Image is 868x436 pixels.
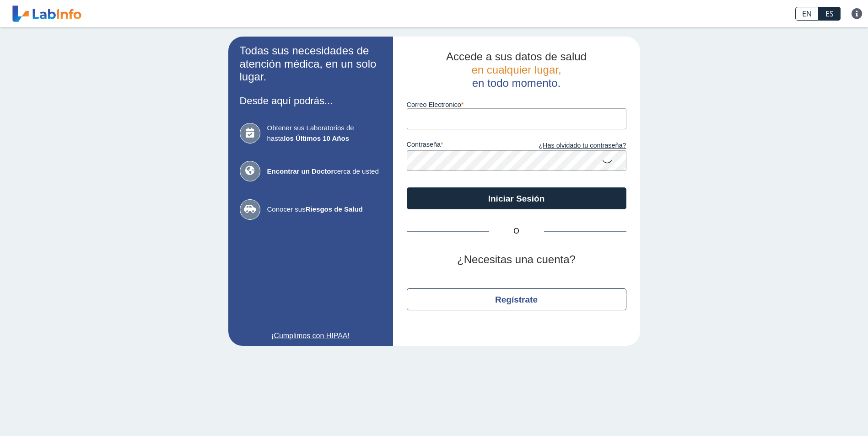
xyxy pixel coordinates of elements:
[472,77,561,89] span: en todo momento.
[407,141,517,151] label: contraseña
[407,187,626,209] button: Iniciar Sesión
[407,253,626,266] h2: ¿Necesitas una cuenta?
[267,166,382,177] span: cerca de usted
[407,101,626,108] label: Correo Electronico
[306,205,363,213] b: Riesgos de Salud
[240,95,382,106] h3: Desde aquí podrás...
[284,134,349,142] b: los Últimos 10 Años
[407,288,626,310] button: Regístrate
[267,167,334,175] b: Encontrar un Doctor
[489,226,544,237] span: O
[819,7,841,21] a: ES
[517,141,626,151] a: ¿Has olvidado tu contraseña?
[267,123,382,144] span: Obtener sus Laboratorios de hasta
[446,50,587,63] span: Accede a sus datos de salud
[240,330,382,341] a: ¡Cumplimos con HIPAA!
[787,400,858,426] iframe: Help widget launcher
[267,204,382,215] span: Conocer sus
[471,64,561,76] span: en cualquier lugar,
[795,7,819,21] a: EN
[240,44,382,84] h2: Todas sus necesidades de atención médica, en un solo lugar.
